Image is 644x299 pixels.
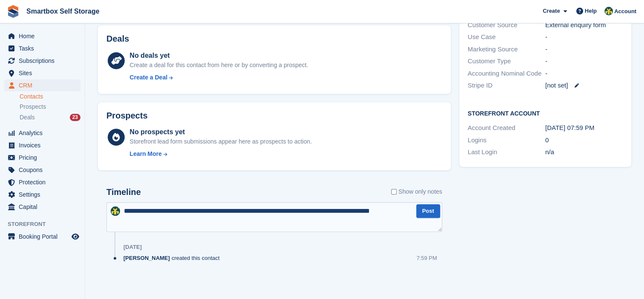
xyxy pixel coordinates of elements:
[19,164,70,176] span: Coupons
[4,139,80,151] a: menu
[4,79,80,91] a: menu
[19,189,70,200] span: Settings
[123,254,224,262] div: created this contact
[106,111,148,121] h2: Prospects
[123,254,170,262] span: [PERSON_NAME]
[545,147,623,157] div: n/a
[19,176,70,188] span: Protection
[468,135,545,145] div: Logins
[19,30,70,42] span: Home
[585,7,597,15] span: Help
[19,127,70,139] span: Analytics
[19,67,70,79] span: Sites
[468,32,545,42] div: Use Case
[545,20,623,30] div: External enquiry form
[468,81,545,90] div: Stripe ID
[8,220,85,228] span: Storefront
[545,81,623,90] div: [not set]
[130,127,312,137] div: No prospects yet
[4,42,80,54] a: menu
[468,123,545,133] div: Account Created
[19,42,70,54] span: Tasks
[4,152,80,164] a: menu
[130,51,308,61] div: No deals yet
[130,137,312,146] div: Storefront lead form submissions appear here as prospects to action.
[19,79,70,91] span: CRM
[543,7,560,15] span: Create
[416,254,437,262] div: 7:59 PM
[7,5,20,18] img: stora-icon-8386f47178a22dfd0bd8f6a31ec36ba5ce8667c1dd55bd0f319d3a0aa187defe.svg
[130,149,162,158] div: Learn More
[20,103,46,111] span: Prospects
[545,45,623,54] div: -
[4,30,80,42] a: menu
[468,69,545,79] div: Accounting Nominal Code
[19,152,70,164] span: Pricing
[4,189,80,200] a: menu
[468,45,545,54] div: Marketing Source
[4,55,80,67] a: menu
[545,32,623,42] div: -
[123,244,142,251] div: [DATE]
[545,69,623,79] div: -
[20,102,80,111] a: Prospects
[468,56,545,66] div: Customer Type
[468,20,545,30] div: Customer Source
[468,109,623,117] h2: Storefront Account
[4,164,80,176] a: menu
[614,7,636,16] span: Account
[130,73,168,82] div: Create a Deal
[106,187,141,197] h2: Timeline
[130,149,312,158] a: Learn More
[19,139,70,151] span: Invoices
[4,231,80,243] a: menu
[111,206,120,216] img: Faye Hammond
[130,73,308,82] a: Create a Deal
[4,127,80,139] a: menu
[20,93,80,101] a: Contacts
[4,201,80,213] a: menu
[19,201,70,213] span: Capital
[416,204,440,218] button: Post
[4,67,80,79] a: menu
[545,135,623,145] div: 0
[604,7,613,15] img: Faye Hammond
[19,231,70,243] span: Booking Portal
[70,231,80,242] a: Preview store
[545,123,623,133] div: [DATE] 07:59 PM
[23,4,103,18] a: Smartbox Self Storage
[70,114,80,121] div: 23
[20,113,80,122] a: Deals 23
[106,34,129,44] h2: Deals
[468,147,545,157] div: Last Login
[391,187,442,196] label: Show only notes
[19,55,70,67] span: Subscriptions
[545,56,623,66] div: -
[4,176,80,188] a: menu
[20,113,35,121] span: Deals
[391,187,397,196] input: Show only notes
[130,61,308,70] div: Create a deal for this contact from here or by converting a prospect.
